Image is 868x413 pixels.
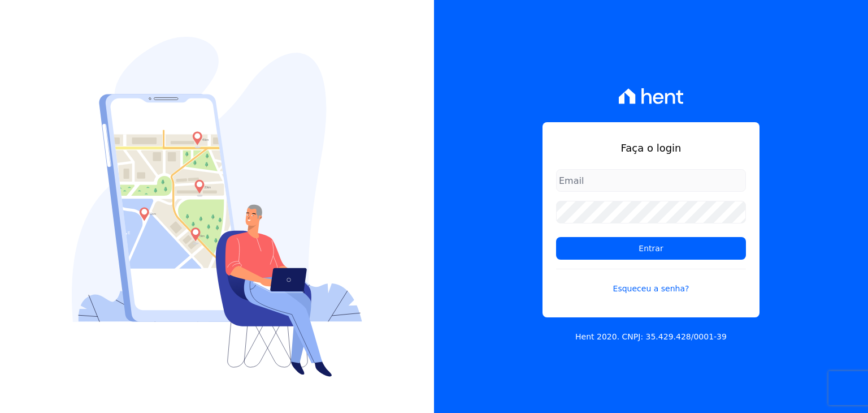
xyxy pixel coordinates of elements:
[72,37,362,377] img: Login
[556,269,746,295] a: Esqueceu a senha?
[556,140,746,156] h1: Faça o login
[556,169,746,192] input: Email
[556,237,746,260] input: Entrar
[575,331,727,343] p: Hent 2020. CNPJ: 35.429.428/0001-39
